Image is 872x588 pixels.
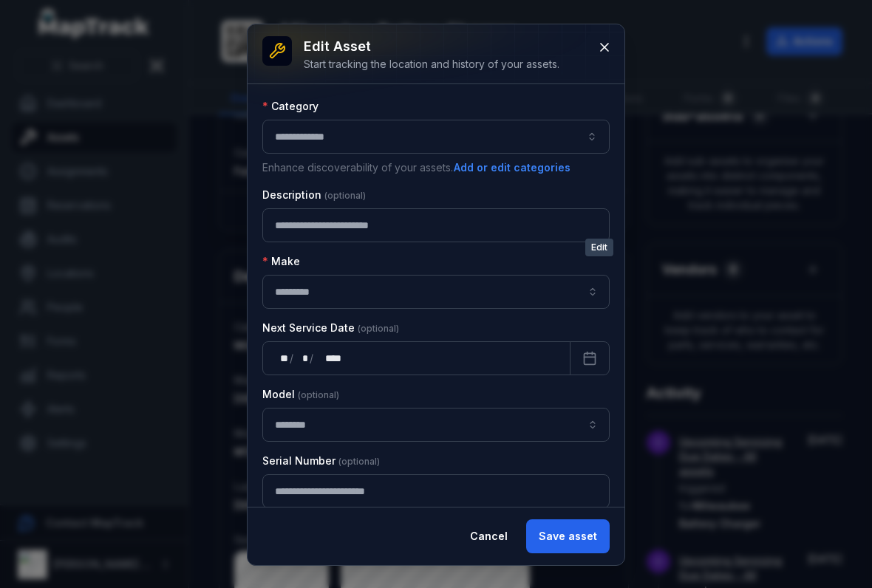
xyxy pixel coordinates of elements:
div: / [290,351,295,366]
div: Start tracking the location and history of your assets. [304,57,559,72]
h3: Edit asset [304,36,559,57]
button: Cancel [457,519,520,553]
button: Add or edit categories [453,160,571,176]
div: month, [295,351,310,366]
label: Serial Number [262,454,380,468]
button: Save asset [526,519,610,553]
button: Calendar [570,341,610,375]
label: Category [262,99,319,114]
label: Make [262,254,300,269]
span: Edit [585,239,613,256]
p: Enhance discoverability of your assets. [262,160,610,176]
label: Next Service Date [262,321,399,335]
label: Model [262,387,339,402]
div: day, [275,351,290,366]
div: / [310,351,315,366]
label: Description [262,188,366,202]
input: asset-edit:cf[15485646-641d-4018-a890-10f5a66d77ec]-label [262,408,610,442]
input: asset-edit:cf[9e2fc107-2520-4a87-af5f-f70990c66785]-label [262,275,610,309]
div: year, [315,351,343,366]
